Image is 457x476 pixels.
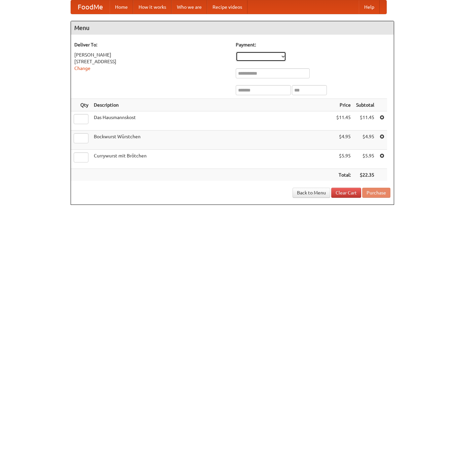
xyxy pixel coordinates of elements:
[91,99,334,111] th: Description
[74,66,90,71] a: Change
[74,51,229,58] div: [PERSON_NAME]
[91,131,334,150] td: Bockwurst Würstchen
[133,0,172,14] a: How it works
[293,188,330,198] a: Back to Menu
[359,0,380,14] a: Help
[71,0,110,14] a: FoodMe
[362,188,390,198] button: Purchase
[353,99,377,111] th: Subtotal
[236,41,390,48] h5: Payment:
[207,0,247,14] a: Recipe videos
[172,0,207,14] a: Who we are
[353,150,377,169] td: $5.95
[71,99,91,111] th: Qty
[74,41,229,48] h5: Deliver To:
[353,169,377,181] th: $22.35
[91,150,334,169] td: Currywurst mit Brötchen
[334,99,353,111] th: Price
[71,21,394,35] h4: Menu
[74,58,229,65] div: [STREET_ADDRESS]
[334,111,353,131] td: $11.45
[331,188,361,198] a: Clear Cart
[353,131,377,150] td: $4.95
[334,131,353,150] td: $4.95
[91,111,334,131] td: Das Hausmannskost
[110,0,133,14] a: Home
[334,150,353,169] td: $5.95
[334,169,353,181] th: Total:
[353,111,377,131] td: $11.45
